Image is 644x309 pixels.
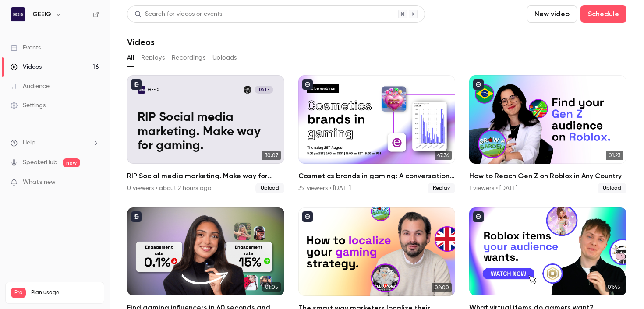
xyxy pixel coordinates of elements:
div: 39 viewers • [DATE] [298,184,351,193]
span: Pro [11,288,26,298]
span: Upload [598,183,626,193]
div: Search for videos or events [134,10,222,19]
section: Videos [127,5,626,304]
span: 47:36 [435,151,452,160]
a: 47:36Cosmetics brands in gaming: A conversation with essence cosmetics39 viewers • [DATE]Replay [298,75,456,193]
button: New video [527,5,577,23]
span: 01:45 [605,282,623,292]
div: 0 viewers • about 2 hours ago [127,184,211,193]
a: RIP Social media marketing. Make way for gaming. GEEIQCharles Hambro[DATE]RIP Social media market... [127,75,284,193]
p: RIP Social media marketing. Make way for gaming. [138,110,273,153]
button: published [131,211,142,222]
li: Cosmetics brands in gaming: A conversation with essence cosmetics [298,75,456,193]
div: Events [11,43,41,52]
span: Replay [428,183,455,193]
span: Upload [255,183,284,193]
li: help-dropdown-opener [11,138,99,147]
span: 01:05 [262,282,281,292]
div: Settings [11,101,46,110]
button: Recordings [172,51,205,65]
span: Plan usage [31,289,99,296]
button: published [473,79,484,90]
button: published [473,211,484,222]
span: new [63,158,80,167]
h2: How to Reach Gen Z on Roblox in Any Country [469,171,626,181]
li: RIP Social media marketing. Make way for gaming. [127,75,284,193]
span: 02:00 [432,283,452,292]
span: 01:23 [606,151,623,160]
span: Help [23,138,35,147]
span: 30:07 [262,151,281,160]
div: 1 viewers • [DATE] [469,184,517,193]
button: Uploads [212,51,237,65]
img: GEEIQ [11,7,25,21]
div: Audience [11,82,50,91]
h2: RIP Social media marketing. Make way for gaming. [127,171,284,181]
li: How to Reach Gen Z on Roblox in Any Country [469,75,626,193]
h6: GEEIQ [32,10,51,19]
button: published [302,211,313,222]
button: Schedule [580,5,626,23]
button: Replays [141,51,165,65]
div: Videos [11,63,42,71]
span: [DATE] [255,86,274,94]
span: What's new [23,178,56,187]
p: GEEIQ [148,87,159,92]
a: SpeakerHub [23,158,57,167]
button: published [302,79,313,90]
button: published [131,79,142,90]
button: All [127,51,134,65]
img: Charles Hambro [244,86,251,94]
h2: Cosmetics brands in gaming: A conversation with essence cosmetics [298,171,456,181]
h1: Videos [127,37,155,47]
a: 01:23How to Reach Gen Z on Roblox in Any Country1 viewers • [DATE]Upload [469,75,626,193]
